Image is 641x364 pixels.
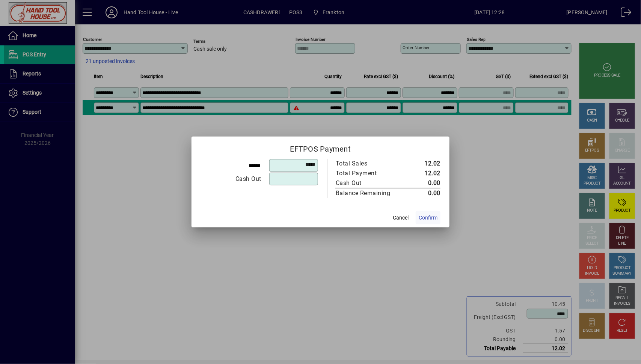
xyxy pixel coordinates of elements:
[201,174,261,184] div: Cash Out
[419,214,437,222] span: Confirm
[406,168,440,178] td: 12.02
[335,159,406,168] td: Total Sales
[416,211,440,224] button: Confirm
[406,188,440,199] td: 0.00
[389,211,413,224] button: Cancel
[336,179,399,188] div: Cash Out
[393,214,409,222] span: Cancel
[406,178,440,188] td: 0.00
[192,137,449,158] h2: EFTPOS Payment
[335,168,406,178] td: Total Payment
[336,189,399,198] div: Balance Remaining
[406,159,440,168] td: 12.02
